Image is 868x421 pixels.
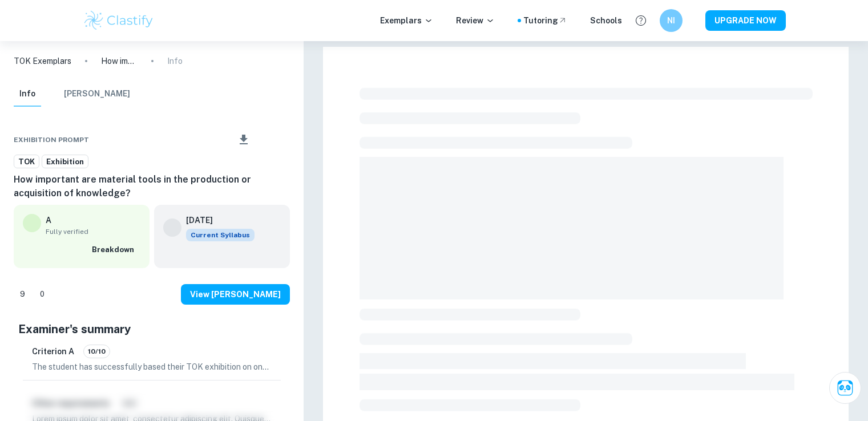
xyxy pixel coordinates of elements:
[14,155,39,169] a: TOK
[32,345,74,358] h6: Criterion A
[660,9,683,32] button: NI
[84,346,110,357] span: 10/10
[46,214,51,226] p: A
[186,229,255,241] span: Current Syllabus
[34,289,51,300] span: 0
[34,285,51,303] div: Dislike
[208,133,217,147] div: Share
[14,285,31,303] div: Like
[46,226,140,237] span: Fully verified
[14,156,39,168] span: TOK
[829,372,861,404] button: Ask Clai
[590,14,622,27] a: Schools
[664,14,677,27] h6: NI
[186,214,245,226] h6: [DATE]
[281,133,290,147] div: Report issue
[631,11,651,30] button: Help and Feedback
[380,14,433,27] p: Exemplars
[89,241,140,258] button: Breakdown
[220,125,267,155] div: Download
[83,9,155,32] img: Clastify logo
[269,133,278,147] div: Bookmark
[42,156,88,168] span: Exhibition
[167,55,183,67] p: Info
[101,55,138,67] p: How important are material tools in the production or acquisition of knowledge?
[181,284,290,305] button: View [PERSON_NAME]
[14,82,41,107] button: Info
[18,321,285,338] h5: Examiner's summary
[523,14,567,27] a: Tutoring
[14,173,290,200] h6: How important are material tools in the production or acquisition of knowledge?
[14,135,89,145] span: Exhibition Prompt
[705,10,786,31] button: UPGRADE NOW
[14,289,31,300] span: 9
[14,55,71,67] a: TOK Exemplars
[186,229,255,241] div: This exemplar is based on the current syllabus. Feel free to refer to it for inspiration/ideas wh...
[32,361,272,373] p: The student has successfully based their TOK exhibition on one of the 35 prompts released by the ...
[42,155,88,169] a: Exhibition
[456,14,495,27] p: Review
[64,82,130,107] button: [PERSON_NAME]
